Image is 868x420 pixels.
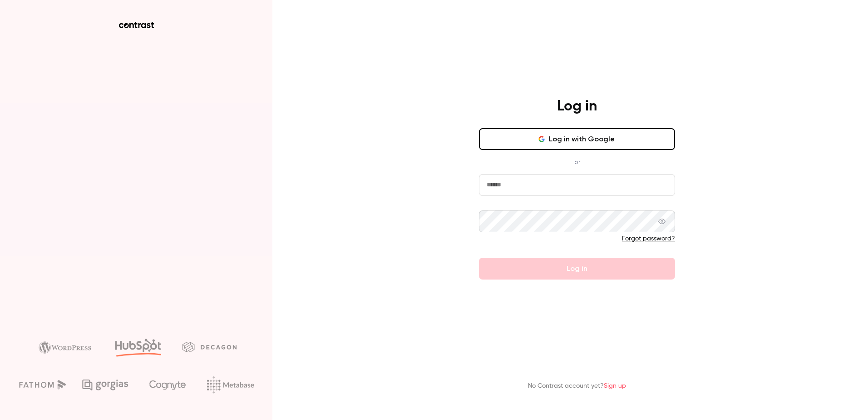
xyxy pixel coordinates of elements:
[182,342,237,352] img: decagon
[570,157,585,167] span: or
[604,383,626,389] a: Sign up
[557,97,597,115] h4: Log in
[528,381,626,391] p: No Contrast account yet?
[479,128,675,150] button: Log in with Google
[622,235,675,242] a: Forgot password?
